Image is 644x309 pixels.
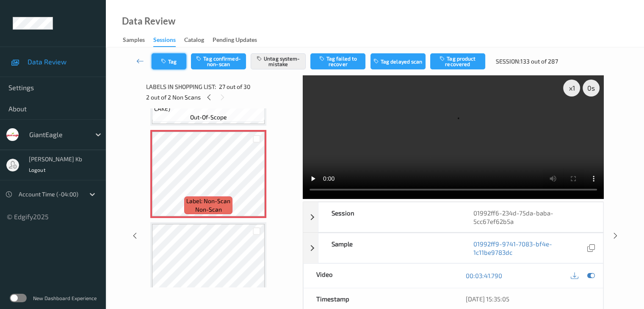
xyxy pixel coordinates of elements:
span: out-of-scope [190,113,227,121]
div: Pending Updates [213,36,257,46]
a: Samples [123,34,153,46]
span: 27 out of 30 [219,83,250,91]
div: 2 out of 2 Non Scans [146,92,297,102]
button: Tag [152,53,186,69]
a: Sessions [153,34,184,47]
a: Pending Updates [213,34,265,46]
button: Untag system-mistake [251,53,306,69]
a: Catalog [184,34,213,46]
a: 01992ff9-9741-7083-bf4e-1c11be9783dc [473,240,585,257]
div: Catalog [184,36,204,46]
div: Session01992ff6-234d-75da-baba-5cc67ef62b5a [303,202,603,232]
div: Sample01992ff9-9741-7083-bf4e-1c11be9783dc [303,233,603,263]
span: non-scan [195,205,222,214]
div: 01992ff6-234d-75da-baba-5cc67ef62b5a [461,202,603,232]
span: Label: Non-Scan [186,197,230,205]
div: 0 s [583,80,600,97]
div: [DATE] 15:35:05 [466,295,590,303]
span: Session: [496,57,520,66]
button: Tag product recovered [430,53,485,69]
button: Tag confirmed-non-scan [191,53,246,69]
button: Tag delayed scan [370,53,426,69]
button: Tag failed to recover [310,53,365,69]
span: 133 out of 287 [520,57,558,66]
span: Labels in shopping list: [146,83,216,91]
div: Sample [318,233,461,263]
div: Session [318,202,461,232]
a: 00:03:41.790 [466,271,502,280]
div: Sessions [153,36,176,47]
div: Samples [123,36,145,46]
div: Data Review [122,17,175,25]
div: x 1 [563,80,580,97]
div: Video [304,264,453,288]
